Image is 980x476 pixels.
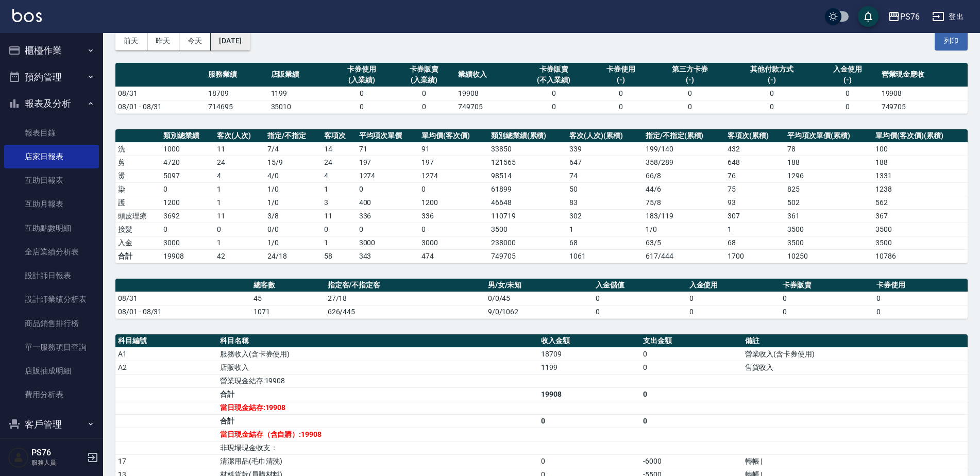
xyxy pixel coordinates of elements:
td: 1 / 0 [643,223,725,236]
td: 76 [725,169,785,182]
button: 列印 [935,31,968,50]
td: 336 [357,209,419,223]
th: 類別總業績(累積) [488,129,567,143]
td: A2 [115,361,217,374]
button: 登出 [928,7,968,26]
div: (入業績) [396,75,453,86]
td: 61899 [488,182,567,196]
button: 商品管理 [4,437,99,464]
a: 費用分析表 [4,383,99,406]
td: 11 [322,209,356,223]
th: 收入金額 [538,334,640,348]
button: 昨天 [147,31,179,50]
a: 單一服務項目查詢 [4,335,99,359]
td: 店販收入 [217,361,538,374]
td: 0 [589,100,652,113]
td: 1 [214,196,265,209]
button: 前天 [115,31,147,50]
td: 749705 [455,100,518,113]
td: 0 [687,305,781,318]
td: 0 [393,100,455,113]
div: 第三方卡券 [654,64,725,75]
td: 0 [593,292,687,305]
td: 11 [214,142,265,156]
td: 68 [725,236,785,249]
th: 平均項次單價(累積) [785,129,873,143]
td: 1 / 0 [265,196,322,209]
td: 42 [214,249,265,263]
td: 4 / 0 [265,169,322,182]
td: 336 [419,209,488,223]
td: 93 [725,196,785,209]
td: 647 [567,156,643,169]
td: 清潔用品(毛巾清洗) [217,454,538,468]
td: 19908 [879,87,968,100]
td: 1200 [419,196,488,209]
th: 店販業績 [268,63,331,87]
a: 全店業績分析表 [4,240,99,264]
th: 客項次 [322,129,356,143]
td: 當日現金結存:19908 [217,401,538,414]
th: 卡券使用 [874,279,968,292]
td: 合計 [115,249,161,263]
td: 入金 [115,236,161,249]
td: 1071 [251,305,325,318]
td: 0 [593,305,687,318]
td: 1296 [785,169,873,182]
td: 08/01 - 08/31 [115,305,251,318]
td: 0 [640,361,742,374]
td: 19908 [161,249,214,263]
table: a dense table [115,129,968,263]
td: 0 [640,387,742,401]
td: 10786 [873,249,968,263]
td: 3000 [161,236,214,249]
th: 營業現金應收 [879,63,968,87]
td: 護 [115,196,161,209]
td: 非現場現金收支： [217,441,538,454]
td: 3500 [785,223,873,236]
td: 0 [419,182,488,196]
td: 3500 [873,223,968,236]
td: 0 [652,100,728,113]
a: 報表目錄 [4,121,99,145]
td: 44 / 6 [643,182,725,196]
div: 入金使用 [819,64,876,75]
td: 302 [567,209,643,223]
td: 3000 [419,236,488,249]
div: 卡券販賣 [396,64,453,75]
td: 197 [357,156,419,169]
th: 備註 [742,334,968,348]
td: 0 [331,100,393,113]
td: 75 / 8 [643,196,725,209]
td: 營業收入(含卡券使用) [742,347,968,361]
td: 頭皮理療 [115,209,161,223]
td: 營業現金結存:19908 [217,374,538,387]
td: 0 [816,100,878,113]
a: 設計師日報表 [4,264,99,287]
td: 1199 [538,361,640,374]
td: 14 [322,142,356,156]
td: 7 / 4 [265,142,322,156]
div: (不入業績) [520,75,587,86]
td: 24/18 [265,249,322,263]
td: 0 [161,223,214,236]
td: 361 [785,209,873,223]
th: 支出金額 [640,334,742,348]
th: 單均價(客次價)(累積) [873,129,968,143]
td: 0 [780,292,874,305]
th: 男/女/未知 [485,279,593,292]
td: 367 [873,209,968,223]
td: 19908 [455,87,518,100]
td: 1 [725,223,785,236]
td: 91 [419,142,488,156]
td: 轉帳 | [742,454,968,468]
td: 648 [725,156,785,169]
td: 0 [687,292,781,305]
td: 15 / 9 [265,156,322,169]
td: 3500 [785,236,873,249]
td: 0 [331,87,393,100]
th: 類別總業績 [161,129,214,143]
div: 卡券使用 [333,64,391,75]
td: 1000 [161,142,214,156]
td: 1331 [873,169,968,182]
